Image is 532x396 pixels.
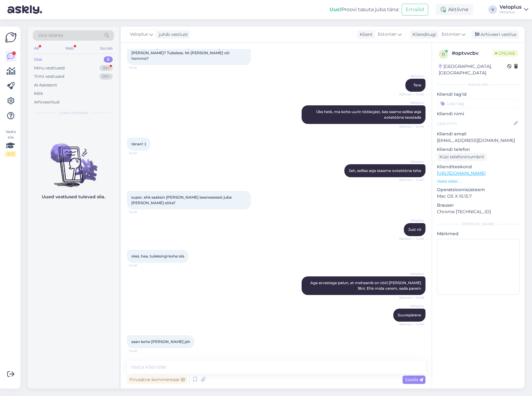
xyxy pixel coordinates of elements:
[437,99,520,108] input: Lisa tag
[28,132,119,188] img: No chats
[437,146,520,153] p: Kliendi telefon
[400,218,424,223] span: Veloplus
[499,5,521,10] div: Veloplus
[59,110,88,116] span: Uued vestlused
[400,159,424,164] span: Veloplus
[34,99,59,105] div: Arhiveeritud
[437,231,520,237] p: Märkmed
[131,195,233,205] span: super, ehk saaksin [PERSON_NAME] iseenesesest juba [PERSON_NAME] sõita?
[437,131,520,137] p: Kliendi email
[439,63,507,76] div: [GEOGRAPHIC_DATA], [GEOGRAPHIC_DATA]
[452,50,493,57] div: # optvvcbv
[5,151,16,157] div: 2 / 3
[493,50,518,57] span: Online
[437,187,520,193] p: Operatsioonisüsteem
[130,31,148,38] span: Veloplus
[437,170,486,176] a: [URL][DOMAIN_NAME]
[316,109,422,120] span: Üks hetk, ma kohe uurin töökojast, kas saame sellise asja ootetööna teostada
[38,32,63,39] span: Otsi kliente
[329,7,341,12] b: Uus!
[399,124,424,129] span: Nähtud ✓ 14:46
[413,83,421,87] span: Tere
[400,100,424,105] span: Veloplus
[408,227,421,232] span: Just nii
[5,129,16,157] div: Vaata siia
[437,137,520,144] p: [EMAIL_ADDRESS][DOMAIN_NAME]
[398,313,421,317] span: Suurepärane
[471,30,519,39] div: Arhiveeri vestlus
[34,73,64,80] div: Tiimi vestlused
[99,65,113,71] div: 99+
[399,92,424,97] span: Nähtud ✓ 14:46
[499,5,528,15] a: VeloplusVeloplus
[437,202,520,209] p: Brauser
[129,65,152,70] span: 14:45
[64,44,75,52] div: Web
[437,193,520,200] p: Mac OS X 10.15.7
[442,52,445,56] span: o
[399,178,424,182] span: Nähtud ✓ 14:47
[104,56,113,63] div: 0
[437,209,520,215] p: Chrome [TECHNICAL_ID]
[437,164,520,170] p: Klienditeekond
[357,31,373,38] div: Klient
[437,111,520,117] p: Kliendi nimi
[488,5,497,14] div: V
[499,10,521,15] div: Veloplus
[437,120,512,127] input: Lisa nimi
[436,4,473,15] div: Aktiivne
[400,271,424,276] span: Veloplus
[329,6,399,13] div: Proovi tasuta juba täna:
[400,74,424,78] span: Veloplus
[402,4,428,15] button: Emailid
[131,142,146,146] span: tänan! :)
[437,91,520,98] p: Kliendi tag'id
[34,82,57,88] div: AI Assistent
[405,377,423,382] span: Saada
[127,376,187,384] div: Privaatne kommentaar
[156,31,188,38] div: juhib vestlust
[437,82,520,87] div: Kliendi info
[442,31,460,38] span: Estonian
[129,210,152,214] span: 14:48
[410,31,436,38] div: Klienditugi
[34,56,42,63] div: Uus
[34,90,43,97] div: Kõik
[42,194,105,200] p: Uued vestlused tulevad siia.
[378,31,397,38] span: Estonian
[99,73,113,80] div: 99+
[129,349,152,353] span: 14:48
[129,263,152,268] span: 14:48
[131,254,184,258] span: okei, hea, tuleksingi kohe siis
[99,44,114,52] div: Socials
[310,280,422,291] span: Aga arvestage palun, et mehaanik on tööl [PERSON_NAME] 18ni. Ehk mida varem, seda parem
[33,44,40,52] div: All
[34,65,65,71] div: Minu vestlused
[129,151,152,156] span: 14:47
[437,221,520,227] div: [PERSON_NAME]
[437,178,520,184] p: Vaata edasi ...
[399,295,424,300] span: Nähtud ✓ 14:48
[349,168,421,173] span: Jah, sellise asja ssaame ootetööna teha
[399,236,424,241] span: Nähtud ✓ 14:48
[399,322,424,327] span: Nähtud ✓ 14:48
[131,339,190,344] span: saan kohe [PERSON_NAME] jah
[437,153,487,161] div: Küsi telefoninumbrit
[5,32,17,43] img: Askly Logo
[400,304,424,308] span: Veloplus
